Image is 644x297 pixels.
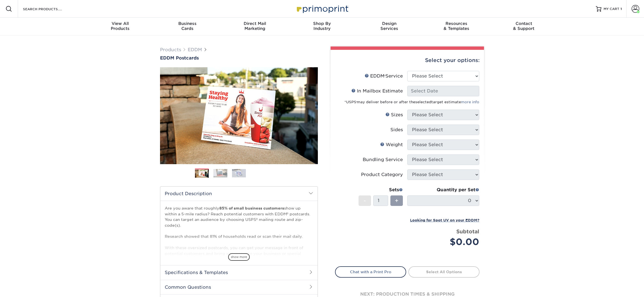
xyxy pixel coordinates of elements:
[221,18,288,35] a: Direct MailMarketing
[22,6,76,12] input: SEARCH PRODUCTS.....
[364,197,366,205] span: -
[356,101,357,103] sup: ®
[288,18,356,35] a: Shop ByIndustry
[423,18,490,35] a: Resources& Templates
[87,21,154,26] span: View All
[288,21,356,31] div: Industry
[160,55,199,61] span: EDDM Postcards
[415,100,431,104] span: selected
[363,156,403,163] div: Bundling Service
[423,21,490,31] div: & Templates
[251,166,264,180] img: EDDM 04
[219,206,284,210] strong: 85% of small business customers
[188,47,202,52] a: EDDM
[359,187,403,193] div: Sets
[213,169,227,177] img: EDDM 02
[288,21,356,26] span: Shop By
[335,266,406,277] a: Chat with a Print Pro
[385,75,385,77] sup: ®
[294,3,350,15] img: Primoprint
[269,166,283,180] img: EDDM 05
[356,21,423,31] div: Services
[195,169,209,179] img: EDDM 01
[461,100,479,104] a: more info
[380,141,403,148] div: Weight
[160,61,318,170] img: EDDM Postcards 01
[408,266,480,277] a: Select All Options
[410,218,479,222] small: Looking for Spot UV on your EDDM?
[160,187,318,201] h2: Product Description
[154,18,221,35] a: BusinessCards
[154,21,221,31] div: Cards
[87,18,154,35] a: View AllProducts
[361,171,403,178] div: Product Category
[456,228,479,234] strong: Subtotal
[344,100,479,104] small: *USPS may deliver before or after the target estimate
[620,7,622,11] span: 1
[221,21,288,26] span: Direct Mail
[351,88,403,94] div: In Mailbox Estimate
[490,21,557,26] span: Contact
[395,197,398,205] span: +
[385,112,403,118] div: Sizes
[365,73,403,79] div: EDDM Service
[490,18,557,35] a: Contact& Support
[87,21,154,31] div: Products
[411,235,479,249] div: $0.00
[407,86,479,96] input: Select Date
[407,187,479,193] div: Quantity per Set
[221,21,288,31] div: Marketing
[154,21,221,26] span: Business
[604,7,619,11] span: MY CART
[335,50,480,71] div: Select your options:
[232,169,246,177] img: EDDM 03
[160,280,318,294] h2: Common Questions
[490,21,557,31] div: & Support
[160,47,181,52] a: Products
[410,217,479,223] a: Looking for Spot UV on your EDDM?
[423,21,490,26] span: Resources
[356,21,423,26] span: Design
[390,126,403,133] div: Sides
[356,18,423,35] a: DesignServices
[160,265,318,280] h2: Specifications & Templates
[160,55,318,61] a: EDDM Postcards
[228,253,250,261] span: show more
